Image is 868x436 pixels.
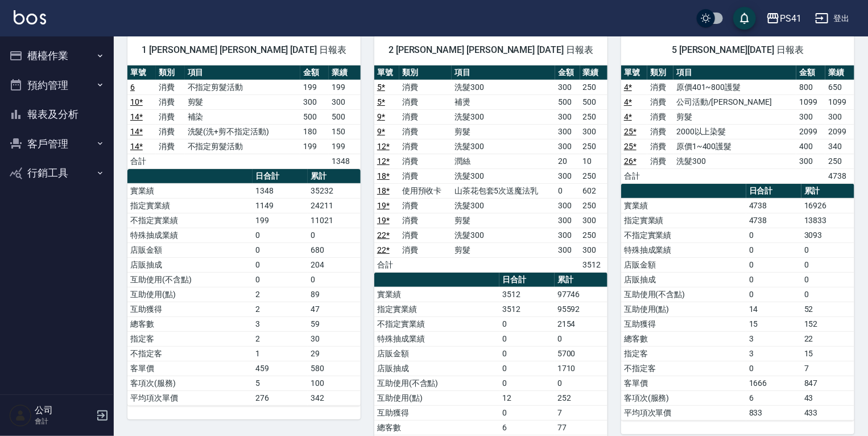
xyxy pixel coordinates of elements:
[156,65,184,80] th: 類別
[580,139,607,154] td: 250
[746,257,801,272] td: 0
[621,302,746,316] td: 互助使用(點)
[621,198,746,213] td: 實業績
[452,139,555,154] td: 洗髮300
[156,94,184,109] td: 消費
[399,198,452,213] td: 消費
[127,390,253,405] td: 平均項次單價
[14,10,46,24] img: Logo
[580,228,607,242] td: 250
[452,80,555,94] td: 洗髮300
[308,331,361,346] td: 30
[374,390,499,405] td: 互助使用(點)
[374,65,607,273] table: a dense table
[127,228,253,242] td: 特殊抽成業績
[308,361,361,376] td: 580
[308,390,361,405] td: 342
[580,154,607,168] td: 10
[300,139,329,154] td: 199
[746,376,801,390] td: 1666
[329,94,361,109] td: 300
[329,139,361,154] td: 199
[127,154,156,168] td: 合計
[253,242,308,257] td: 0
[308,257,361,272] td: 204
[35,416,93,426] p: 會計
[5,100,109,129] button: 報表及分析
[796,124,825,139] td: 2099
[796,109,825,124] td: 300
[555,213,580,228] td: 300
[555,124,580,139] td: 300
[801,257,854,272] td: 0
[399,65,452,80] th: 類別
[253,228,308,242] td: 0
[825,154,854,168] td: 250
[300,109,329,124] td: 500
[825,80,854,94] td: 650
[673,65,796,80] th: 項目
[825,124,854,139] td: 2099
[780,11,801,26] div: PS41
[647,154,673,168] td: 消費
[801,213,854,228] td: 13833
[127,242,253,257] td: 店販金額
[555,183,580,198] td: 0
[300,65,329,80] th: 金額
[185,124,301,139] td: 洗髮(洗+剪不指定活動)
[580,242,607,257] td: 300
[35,405,93,416] h5: 公司
[621,405,746,420] td: 平均項次單價
[746,316,801,331] td: 15
[801,184,854,199] th: 累計
[746,272,801,287] td: 0
[499,273,555,287] th: 日合計
[399,168,452,183] td: 消費
[388,44,594,56] span: 2 [PERSON_NAME] [PERSON_NAME] [DATE] 日報表
[580,257,607,272] td: 3512
[825,65,854,80] th: 業績
[499,316,555,331] td: 0
[621,390,746,405] td: 客項次(服務)
[308,272,361,287] td: 0
[746,287,801,302] td: 0
[499,346,555,361] td: 0
[555,242,580,257] td: 300
[253,331,308,346] td: 2
[253,390,308,405] td: 276
[185,139,301,154] td: 不指定剪髮活動
[329,65,361,80] th: 業績
[253,302,308,316] td: 2
[801,242,854,257] td: 0
[127,287,253,302] td: 互助使用(點)
[621,361,746,376] td: 不指定客
[253,272,308,287] td: 0
[5,71,109,100] button: 預約管理
[374,331,499,346] td: 特殊抽成業績
[308,316,361,331] td: 59
[308,287,361,302] td: 89
[300,124,329,139] td: 180
[127,302,253,316] td: 互助獲得
[647,94,673,109] td: 消費
[399,124,452,139] td: 消費
[555,168,580,183] td: 300
[555,273,607,287] th: 累計
[673,80,796,94] td: 原價401~800護髮
[374,376,499,390] td: 互助使用(不含點)
[555,109,580,124] td: 300
[127,198,253,213] td: 指定實業績
[673,124,796,139] td: 2000以上染髮
[308,213,361,228] td: 11021
[647,139,673,154] td: 消費
[399,154,452,168] td: 消費
[580,65,607,80] th: 業績
[621,228,746,242] td: 不指定實業績
[156,124,184,139] td: 消費
[253,257,308,272] td: 0
[746,213,801,228] td: 4738
[621,272,746,287] td: 店販抽成
[185,109,301,124] td: 補染
[452,124,555,139] td: 剪髮
[399,94,452,109] td: 消費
